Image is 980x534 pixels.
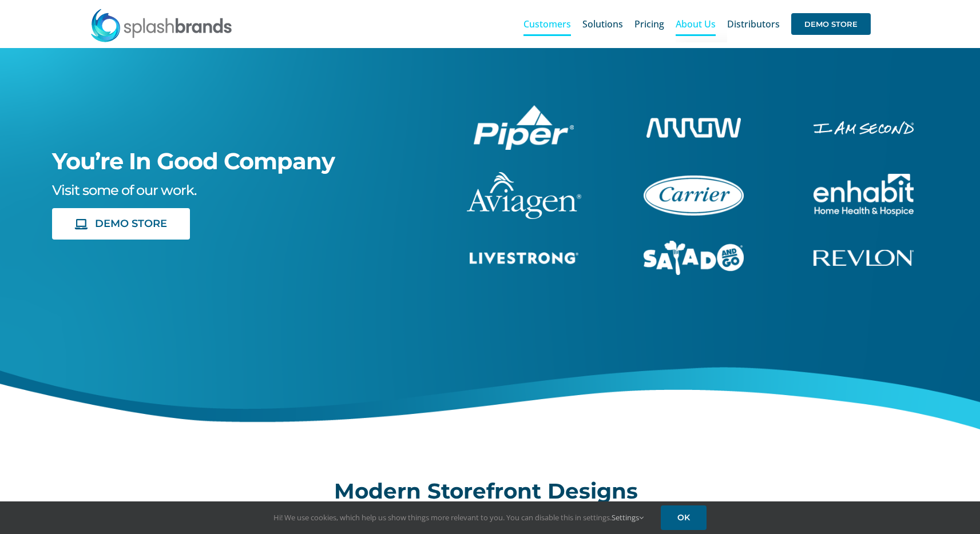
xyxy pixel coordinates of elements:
a: carrier-1B [644,174,744,186]
a: enhabit-stacked-white [814,172,914,185]
a: Distributors [727,6,780,42]
img: aviagen-1C [467,172,581,219]
a: Settings [612,512,644,523]
a: DEMO STORE [791,6,871,42]
img: Carrier Brand Store [644,176,744,216]
img: I Am Second Store [814,121,914,134]
img: Arrow Store [646,118,741,138]
a: arrow-white [646,116,741,129]
span: Hi! We use cookies, which help us show things more relevant to you. You can disable this in setti... [273,512,644,523]
span: You’re In Good Company [52,147,335,175]
a: piper-White [474,103,574,116]
img: Revlon [814,250,914,266]
a: sng-1C [644,239,744,252]
img: Livestrong Store [470,252,578,264]
span: Customers [523,19,571,29]
a: Pricing [634,6,664,42]
a: OK [661,505,707,530]
a: livestrong-5E-website [470,250,578,263]
span: Solutions [582,19,623,29]
span: About Us [676,19,716,29]
span: Visit some of our work. [52,182,196,198]
img: SplashBrands.com Logo [90,8,233,42]
img: Piper Pilot Ship [474,105,574,150]
a: Customers [523,6,571,42]
a: DEMO STORE [52,208,191,240]
h2: Modern Storefront Designs [334,480,646,503]
span: DEMO STORE [95,218,167,230]
nav: Main Menu [523,6,871,42]
span: Pricing [634,19,664,29]
img: Enhabit Gear Store [814,174,914,216]
span: Distributors [727,19,780,29]
a: enhabit-stacked-white [814,119,914,132]
a: revlon-flat-white [814,248,914,261]
span: DEMO STORE [791,13,871,35]
img: Salad And Go Store [644,241,744,275]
